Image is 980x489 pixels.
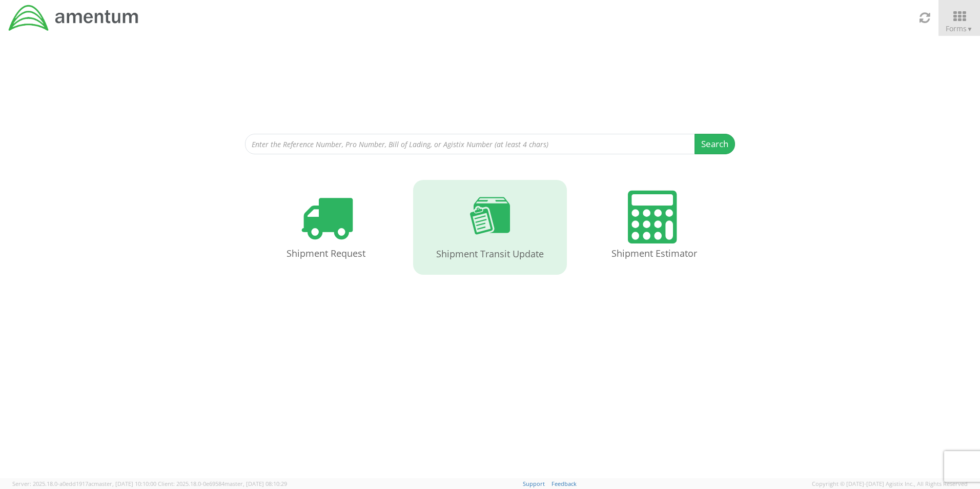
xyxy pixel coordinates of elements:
span: master, [DATE] 10:10:00 [94,480,156,487]
a: Shipment Estimator [577,180,731,274]
span: Client: 2025.18.0-0e69584 [158,480,287,487]
a: Feedback [552,480,577,487]
a: Shipment Transit Update [413,180,567,275]
span: master, [DATE] 08:10:29 [224,480,287,487]
span: Copyright © [DATE]-[DATE] Agistix Inc., All Rights Reserved [812,480,968,488]
h4: Shipment Request [259,249,393,259]
span: Server: 2025.18.0-a0edd1917ac [12,480,156,487]
input: Enter the Reference Number, Pro Number, Bill of Lading, or Agistix Number (at least 4 chars) [245,134,695,154]
img: dyn-intl-logo-049831509241104b2a82.png [8,4,140,32]
h4: Shipment Transit Update [423,249,557,259]
a: Support [523,480,545,487]
span: Forms [946,24,973,33]
h4: Shipment Estimator [587,249,721,259]
button: Search [695,134,735,154]
a: Shipment Request [249,180,403,274]
span: ▼ [967,25,973,33]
